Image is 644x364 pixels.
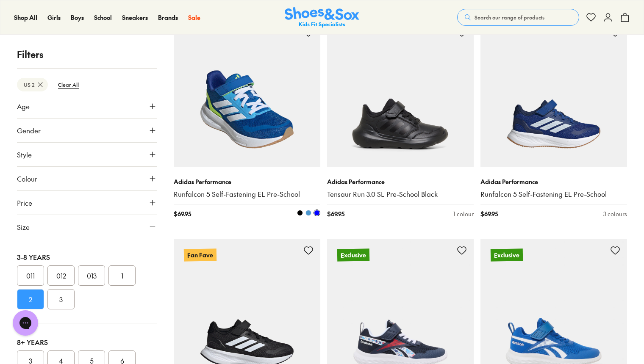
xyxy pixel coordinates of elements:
button: 2 [17,289,44,309]
div: 1 colour [453,210,474,218]
p: Exclusive [337,248,369,261]
p: Filters [17,47,157,61]
a: Runfalcon 5 Self-Fastening EL Pre-School [480,190,627,199]
button: 012 [47,265,75,286]
button: 011 [17,265,44,286]
span: Age [17,101,30,111]
span: $ 69.95 [480,210,498,218]
button: 013 [78,265,105,286]
p: Adidas Performance [480,177,627,186]
img: SNS_Logo_Responsive.svg [285,7,359,28]
span: Search our range of products [475,14,544,21]
button: Search our range of products [457,9,579,26]
a: Tensaur Run 3.0 SL Pre-School Black [327,190,474,199]
span: Size [17,222,30,232]
button: Gender [17,119,157,142]
p: Exclusive [491,248,523,261]
button: Price [17,191,157,215]
a: Girls [47,13,61,22]
a: Shoes & Sox [285,7,359,28]
a: Shop All [14,13,37,22]
button: Size [17,215,157,239]
div: 3-8 Years [17,252,157,262]
button: Colour [17,167,157,190]
span: Colour [17,174,37,184]
span: Price [17,198,32,208]
a: Runfalcon 5 Self-Fastening EL Pre-School [174,190,320,199]
btn: Clear All [51,77,86,92]
p: Fan Fave [184,248,217,261]
p: Adidas Performance [327,177,474,186]
a: School [94,13,112,22]
div: 3 colours [603,210,627,218]
button: Style [17,143,157,166]
button: Age [17,94,157,118]
span: Gender [17,125,41,135]
div: 8+ Years [17,337,157,347]
a: Brands [158,13,178,22]
span: $ 69.95 [327,210,344,218]
a: Sneakers [122,13,148,22]
button: 1 [108,265,136,286]
button: 3 [47,289,75,309]
btn: US 2 [17,78,48,91]
span: $ 69.95 [174,210,191,218]
span: Style [17,149,32,160]
a: Sale [188,13,200,22]
a: Boys [71,13,84,22]
iframe: Gorgias live chat messenger [8,307,42,339]
p: Adidas Performance [174,177,320,186]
